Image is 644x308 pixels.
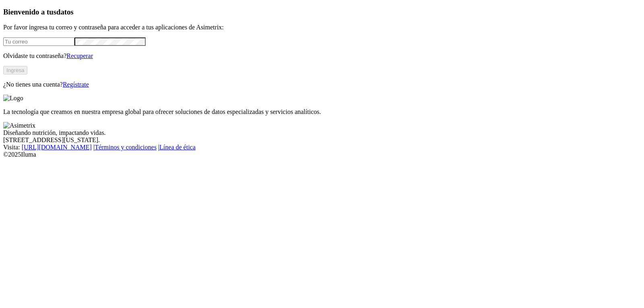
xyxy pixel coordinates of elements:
img: Logo [3,95,23,102]
a: Términos y condiciones [95,144,157,151]
a: Línea de ética [159,144,196,151]
h3: Bienvenido a tus [3,8,641,17]
span: datos [56,8,74,16]
div: © 2025 Iluma [3,151,641,158]
input: Tu correo [3,37,74,46]
p: La tecnología que creamos en nuestra empresa global para ofrecer soluciones de datos especializad... [3,108,641,116]
img: Asimetrix [3,122,35,129]
div: [STREET_ADDRESS][US_STATE]. [3,136,641,144]
p: ¿No tienes una cuenta? [3,81,641,88]
div: Visita : | | [3,144,641,151]
div: Diseñando nutrición, impactando vidas. [3,129,641,136]
a: [URL][DOMAIN_NAME] [22,144,92,151]
p: Por favor ingresa tu correo y contraseña para acceder a tus aplicaciones de Asimetrix: [3,24,641,31]
a: Recuperar [66,52,93,59]
p: Olvidaste tu contraseña? [3,52,641,60]
a: Regístrate [63,81,89,88]
button: Ingresa [3,66,27,74]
